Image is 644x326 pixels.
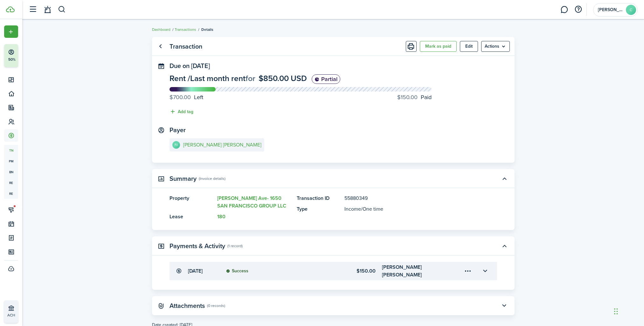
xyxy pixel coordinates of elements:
[420,41,457,52] button: Mark as paid
[499,173,510,184] button: Toggle accordion
[201,27,213,32] span: Details
[344,205,361,213] span: Income
[4,156,18,166] a: pm
[481,41,510,52] button: Open menu
[397,93,432,102] progress-caption-label: Paid
[4,145,18,156] a: tn
[170,242,225,250] panel-main-title: Payments & Activity
[499,300,510,311] button: Toggle accordion
[246,72,255,84] span: for
[4,44,57,67] button: 50%
[207,303,225,309] panel-main-subtitle: (0 records)
[4,300,18,323] a: ACH
[27,3,39,16] button: Open sidebar
[217,213,225,220] a: 180
[170,108,193,115] button: Add tag
[170,43,202,50] panel-main-title: Transaction
[170,93,191,102] progress-caption-label-value: $700.00
[344,194,478,202] panel-main-description: 55880349
[170,175,197,182] panel-main-title: Summary
[152,27,170,32] a: Dashboard
[558,2,570,18] a: Messaging
[312,74,340,84] status: Partial
[217,194,286,209] a: [PERSON_NAME] Ave- 1650 SAN FRANCISCO GROUP LLC
[319,267,375,275] transaction-details-table-item-amount: $150.00
[382,263,445,279] transaction-details-table-item-client: PUSEY Jarrell Savanah Santana
[480,266,491,276] button: Toggle accordion
[499,241,510,251] button: Toggle accordion
[152,194,515,230] panel-main-body: Toggle accordion
[8,57,16,62] p: 50%
[297,205,341,213] panel-main-title: Type
[152,262,515,290] panel-main-body: Toggle accordion
[170,138,264,152] a: PJ[PERSON_NAME] [PERSON_NAME]
[4,25,18,38] button: Open menu
[175,27,196,32] a: Transactions
[170,194,214,210] panel-main-title: Property
[170,302,205,309] panel-main-title: Attachments
[363,205,383,213] span: One time
[259,72,307,84] span: $850.00 USD
[4,177,18,188] a: re
[297,194,341,202] panel-main-title: Transaction ID
[481,41,510,52] menu-btn: Actions
[226,268,248,274] status: Success
[172,141,180,149] avatar-text: PJ
[397,93,418,102] progress-caption-label-value: $150.00
[573,4,584,15] button: Open resource center
[6,6,15,12] img: TenantCloud
[460,41,478,52] button: Edit
[598,8,623,12] span: Carmen
[58,4,66,15] button: Search
[199,176,225,181] panel-main-subtitle: (Invoice details)
[170,126,186,134] panel-main-title: Payer
[170,213,214,221] panel-main-title: Lease
[614,302,618,321] div: Drag
[183,142,261,148] e-details-info-title: [PERSON_NAME] [PERSON_NAME]
[4,166,18,177] a: bn
[188,267,220,275] transaction-details-table-item-date: [DATE]
[626,5,636,15] avatar-text: C
[155,41,166,52] a: Go back
[227,243,243,249] panel-main-subtitle: (1 record)
[406,41,417,52] button: Print
[170,61,210,71] span: Due on [DATE]
[7,312,45,318] p: ACH
[463,266,474,276] button: Open menu
[4,188,18,199] a: re
[612,295,644,326] iframe: Chat Widget
[41,2,53,18] a: Notifications
[170,93,203,102] progress-caption-label: Left
[170,72,246,84] span: Rent / Last month rent
[344,205,478,213] panel-main-description: /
